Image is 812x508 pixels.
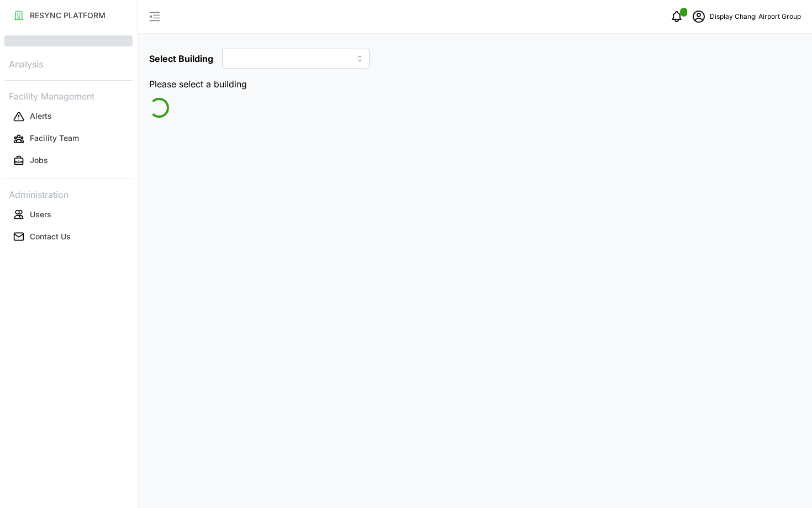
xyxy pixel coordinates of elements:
a: Alerts [4,106,133,128]
p: Facility Team [30,133,79,144]
p: Users [30,209,51,220]
p: Jobs [30,155,48,166]
button: RESYNC PLATFORM [4,6,133,25]
p: Alerts [30,111,52,122]
button: Users [4,205,133,224]
a: Users [4,203,133,226]
p: Administration [4,186,133,202]
p: Please select a building [149,77,801,91]
p: Contact Us [30,231,71,242]
button: Contact Us [4,227,133,247]
button: Facility Team [4,129,133,149]
a: Contact Us [4,226,133,248]
p: Analysis [4,55,133,71]
button: Jobs [4,151,133,171]
a: RESYNC PLATFORM [4,4,133,27]
p: Display Changi Airport Group [710,12,801,22]
p: RESYNC PLATFORM [30,10,106,21]
button: notifications [666,6,688,28]
a: Jobs [4,150,133,172]
p: Facility Management [4,87,133,103]
button: Alerts [4,107,133,127]
h5: Select Building [149,52,213,65]
a: Facility Team [4,128,133,150]
button: schedule [688,6,710,28]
